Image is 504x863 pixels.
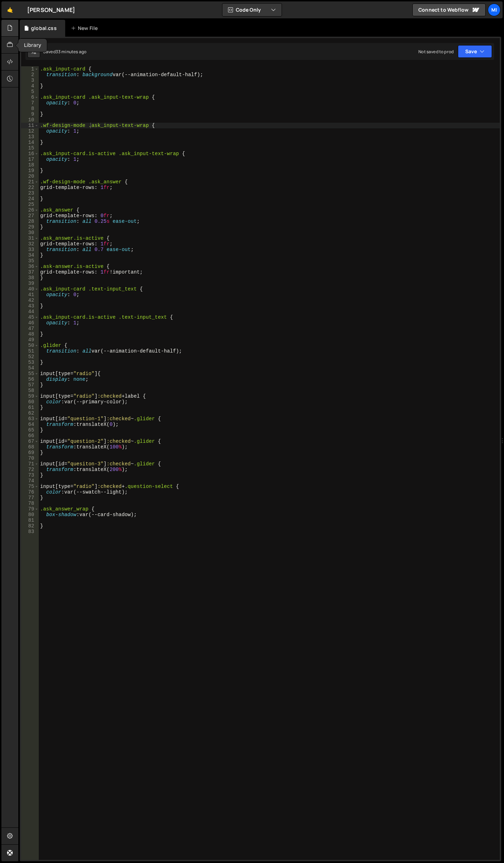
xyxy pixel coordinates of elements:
div: 9 [21,111,39,117]
div: 36 [21,264,39,269]
div: 58 [21,388,39,393]
div: 35 [21,258,39,264]
div: 79 [21,506,39,512]
div: 6 [21,94,39,100]
div: 76 [21,489,39,495]
div: 62 [21,410,39,416]
div: 44 [21,309,39,314]
div: 43 [21,303,39,309]
div: 19 [21,168,39,173]
div: 40 [21,286,39,292]
div: [PERSON_NAME] [27,6,75,14]
a: Connect to Webflow [412,4,486,16]
div: 56 [21,377,39,382]
div: 57 [21,382,39,388]
div: 39 [21,281,39,286]
div: 18 [21,162,39,168]
div: 65 [21,427,39,433]
div: 10 [21,117,39,123]
div: 14 [21,140,39,145]
div: 34 [21,252,39,258]
div: 5 [21,89,39,94]
div: 68 [21,444,39,450]
div: 38 [21,275,39,281]
button: Code Only [222,4,282,16]
div: 28 [21,219,39,224]
div: 46 [21,320,39,326]
div: Not saved to prod [418,49,454,55]
div: 82 [21,523,39,529]
div: 61 [21,405,39,410]
div: global.css [31,25,57,32]
div: 55 [21,371,39,377]
div: 75 [21,484,39,489]
div: 4 [21,83,39,89]
div: 21 [21,179,39,185]
div: 69 [21,450,39,455]
div: 64 [21,422,39,427]
div: 70 [21,455,39,461]
div: 42 [21,298,39,303]
div: 52 [21,354,39,360]
div: 23 [21,190,39,196]
div: 33 [21,247,39,252]
div: 22 [21,185,39,190]
div: 47 [21,326,39,331]
div: Saved [43,49,86,55]
a: Mi [488,4,500,16]
div: 48 [21,331,39,337]
div: 45 [21,314,39,320]
button: Save [458,45,492,58]
div: 59 [21,393,39,399]
div: 12 [21,128,39,134]
div: 2 [21,72,39,78]
div: 78 [21,501,39,506]
div: 11 [21,123,39,128]
div: 73 [21,472,39,478]
div: New File [71,25,100,32]
div: 49 [21,337,39,343]
div: 53 [21,360,39,365]
div: 77 [21,495,39,501]
div: 13 [21,134,39,140]
div: 24 [21,196,39,202]
div: 72 [21,467,39,472]
div: 3 [21,78,39,83]
div: 30 [21,230,39,235]
div: 37 [21,269,39,275]
div: 60 [21,399,39,405]
div: 33 minutes ago [56,49,86,55]
div: 81 [21,518,39,523]
a: 🤙 [1,1,19,18]
div: 54 [21,365,39,371]
div: 7 [21,100,39,106]
div: 63 [21,416,39,422]
div: 83 [21,529,39,534]
div: 15 [21,145,39,151]
div: 66 [21,433,39,439]
div: 50 [21,343,39,348]
div: 29 [21,224,39,230]
div: 27 [21,213,39,219]
div: 25 [21,202,39,207]
div: 71 [21,461,39,467]
div: 1 [21,66,39,72]
div: 8 [21,106,39,111]
div: 41 [21,292,39,298]
div: 32 [21,241,39,247]
div: 74 [21,478,39,484]
div: 20 [21,173,39,179]
div: 31 [21,235,39,241]
div: 67 [21,439,39,444]
div: 26 [21,207,39,213]
div: 16 [21,151,39,157]
div: 80 [21,512,39,518]
div: 51 [21,348,39,354]
div: 17 [21,157,39,162]
div: Library [18,39,47,52]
